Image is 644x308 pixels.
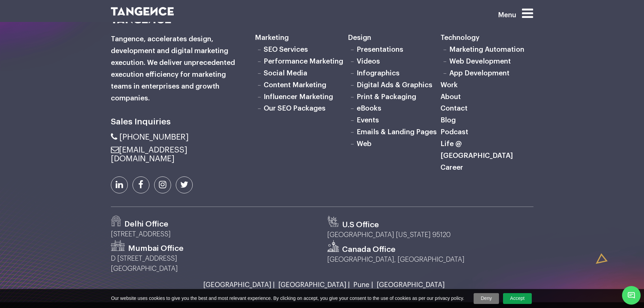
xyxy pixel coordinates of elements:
[357,58,380,65] a: Videos
[200,281,275,289] a: [GEOGRAPHIC_DATA] |
[264,58,343,65] a: Performance Marketing
[357,93,416,100] a: Print & Packaging
[264,93,333,100] a: Influencer Marketing
[348,32,440,44] h6: Design
[111,115,245,129] h6: Sales Inquiries
[327,255,533,265] p: [GEOGRAPHIC_DATA], [GEOGRAPHIC_DATA]
[327,230,533,240] p: [GEOGRAPHIC_DATA] [US_STATE] 95120
[449,58,511,65] a: Web Development
[327,215,339,227] img: us.svg
[373,281,445,289] a: [GEOGRAPHIC_DATA]
[111,33,245,104] h6: Tangence, accelerates design, development and digital marketing execution. We deliver unprecedent...
[264,81,326,89] a: Content Marketing
[111,146,187,163] a: [EMAIL_ADDRESS][DOMAIN_NAME]
[357,140,372,147] a: Web
[474,293,499,304] a: Deny
[111,229,317,239] p: [STREET_ADDRESS]
[275,281,350,289] a: [GEOGRAPHIC_DATA] |
[357,105,381,112] a: eBooks
[264,70,307,77] a: Social Media
[503,293,532,304] a: Accept
[449,70,509,77] a: App Development
[255,32,348,44] h6: Marketing
[264,46,308,53] a: SEO Services
[119,133,189,141] span: [PHONE_NUMBER]
[111,7,174,16] img: logo SVG
[440,32,533,44] h6: Technology
[440,164,463,171] a: Career
[111,254,317,274] p: D [STREET_ADDRESS] [GEOGRAPHIC_DATA]
[327,240,339,252] img: canada.svg
[342,220,379,230] h3: U.S Office
[440,117,456,124] a: Blog
[264,105,326,112] a: Our SEO Packages
[357,81,432,89] a: Digital Ads & Graphics
[440,81,458,89] a: Work
[622,286,641,305] span: Chat Widget
[440,128,468,136] a: Podcast
[111,215,121,227] img: Path-529.png
[124,219,168,229] h3: Delhi Office
[357,128,437,136] a: Emails & Landing Pages
[440,93,461,100] a: About
[111,240,125,251] img: Path-530.png
[128,243,184,254] h3: Mumbai Office
[357,46,403,53] a: Presentations
[440,140,513,159] a: Life @ [GEOGRAPHIC_DATA]
[111,133,189,141] a: [PHONE_NUMBER]
[342,244,396,255] h3: Canada Office
[111,295,464,302] span: Our website uses cookies to give you the best and most relevant experience. By clicking on accept...
[350,281,373,289] a: Pune |
[449,46,524,53] a: Marketing Automation
[440,105,468,112] a: Contact
[357,70,400,77] a: Infographics
[357,117,379,124] a: Events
